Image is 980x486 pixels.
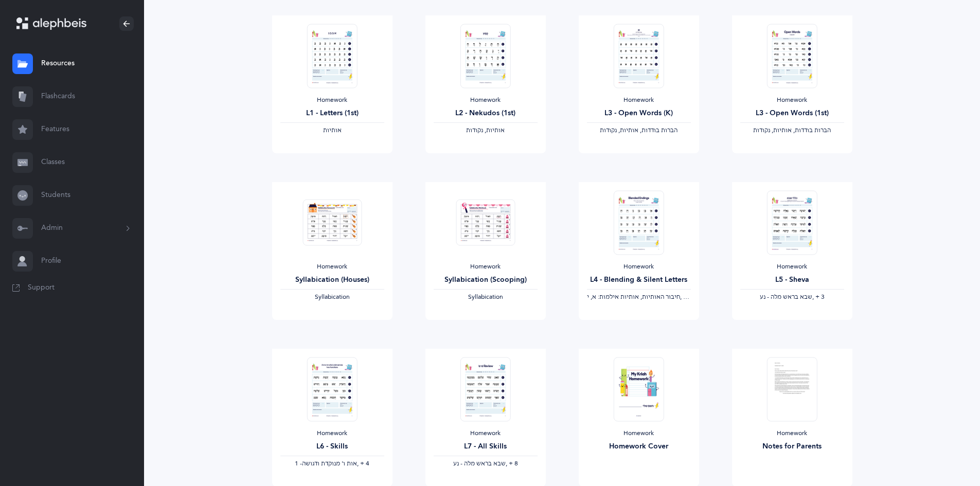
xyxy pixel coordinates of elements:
div: Homework [434,429,538,438]
div: ‪, + 1‬ [587,293,691,301]
span: 1 - [295,460,302,467]
div: ‪, + 3‬ [740,293,844,301]
div: L6 - Skills [280,441,384,452]
img: Homework_L6_Skills_R_EN_thumbnail_1731264757.png [307,357,357,421]
div: L1 - Letters (1st) [280,108,384,119]
span: ‫חיבור האותיות, אותיות אילמות: א, י‬ [587,293,680,300]
span: ‫שבא בראש מלה - נע‬ [760,293,812,300]
img: Homework_Syllabication-EN_Red_Scooping_EN_thumbnail_1724301177.png [456,199,515,246]
img: Homework-Cover-EN_thumbnail_1597602968.png [613,357,664,421]
img: Notes_to_parents_thumbnail_1591126900.png [767,357,817,421]
div: Homework [587,429,691,438]
div: L7 - All Skills [434,441,538,452]
span: ‫שבא בראש מלה - נע‬ [453,460,506,467]
div: Homework [434,96,538,104]
img: Homework_L7_AllSkills_R_EN_thumbnail_1741220438.png [460,357,510,421]
div: Notes for Parents [740,441,844,452]
div: Syllabication (Scooping) [434,275,538,285]
div: L3 - Open Words (K) [587,108,691,119]
div: ‪, + 4‬ [280,460,384,468]
span: ‫אותיות, נקודות‬ [466,127,505,134]
div: L3 - Open Words (1st) [740,108,844,119]
span: ‫אות ו' מנוקדת ודגושה‬ [302,460,357,467]
img: Homework_L2_Nekudos_R_EN_1_thumbnail_1731617499.png [460,24,510,88]
img: Homework_L4_BlendingAndSilentLetters_R_EN_thumbnail_1731217887.png [613,190,664,255]
div: L5 - Sheva [740,275,844,285]
img: Homework_Syllabication-EN_Red_Houses_EN_thumbnail_1724301135.png [302,199,362,246]
div: Homework [740,429,844,438]
img: Homework_L5_Sheva_R_EN_thumbnail_1754305392.png [767,190,817,255]
img: Homework_L3_OpenWords_R_EN_thumbnail_1731229486.png [613,24,664,88]
div: L4 - Blending & Silent Letters [587,275,691,285]
img: Homework_L1_Letters_O_Red_EN_thumbnail_1731215195.png [307,24,357,88]
div: Homework Cover [587,441,691,452]
span: ‫אותיות‬ [323,127,342,134]
div: Homework [587,96,691,104]
div: Syllabication [280,293,384,301]
img: Homework_L3_OpenWords_O_Red_EN_thumbnail_1731217670.png [767,24,817,88]
div: Homework [434,263,538,271]
div: Homework [280,96,384,104]
span: ‫הברות בודדות, אותיות, נקודות‬ [600,127,678,134]
div: Syllabication (Houses) [280,275,384,285]
span: ‫הברות בודדות, אותיות, נקודות‬ [753,127,831,134]
div: Homework [740,96,844,104]
div: Homework [280,263,384,271]
div: ‪, + 8‬ [434,460,538,468]
div: Syllabication [434,293,538,301]
div: Homework [740,263,844,271]
span: Support [28,283,55,293]
div: Homework [280,429,384,438]
div: Homework [587,263,691,271]
div: L2 - Nekudos (1st) [434,108,538,119]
